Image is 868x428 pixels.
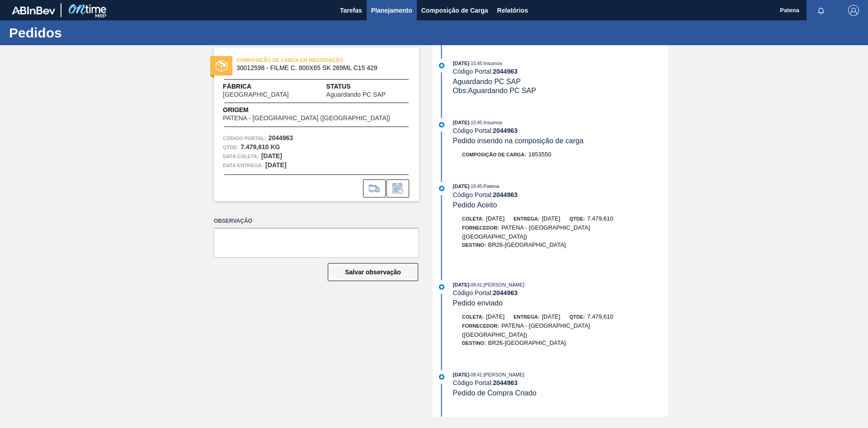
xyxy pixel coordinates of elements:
img: status [216,60,227,72]
span: BR26-[GEOGRAPHIC_DATA] [488,339,566,346]
span: Pedido inserido na composição de carga [453,137,584,145]
span: Aguardando PC SAP [453,78,521,85]
span: [DATE] [542,215,560,222]
div: Código Portal: [453,379,668,386]
span: 1853550 [528,151,552,158]
span: Fornecedor: [462,323,499,329]
span: [GEOGRAPHIC_DATA] [223,91,289,98]
span: : Insumos [482,61,502,66]
span: Composição de Carga [421,5,488,16]
button: Notificações [807,4,835,17]
span: Código Portal: [223,134,266,143]
span: Coleta: [462,216,484,221]
span: BR26-[GEOGRAPHIC_DATA] [488,241,566,248]
strong: 2044963 [493,127,518,134]
div: Código Portal: [453,289,668,296]
span: Destino: [462,242,486,248]
span: 7.479,610 [587,313,613,320]
span: PATENA - [GEOGRAPHIC_DATA] ([GEOGRAPHIC_DATA]) [223,115,390,122]
span: Fornecedor: [462,225,499,230]
img: TNhmsLtSVTkK8tSr43FrP2fwEKptu5GPRR3wAAAABJRU5ErkJggg== [12,6,55,14]
span: Pedido enviado [453,299,503,307]
strong: 2044963 [493,379,518,386]
span: Qtde : [223,143,238,152]
span: COMPOSIÇÃO DE CARGA EM NEGOCIAÇÃO [236,56,363,65]
div: Código Portal: [453,127,668,134]
strong: [DATE] [261,152,282,160]
span: 7.479,610 [587,215,613,222]
span: Qtde: [569,216,585,221]
span: Obs: Aguardando PC SAP [453,87,536,94]
img: atual [439,374,444,380]
h1: Pedidos [9,28,170,38]
span: - 08:41 [469,372,482,377]
span: [DATE] [453,120,469,125]
img: atual [439,122,444,127]
span: [DATE] [486,313,505,320]
span: Relatórios [497,5,528,16]
div: Ir para Composição de Carga [363,179,386,198]
span: - 08:41 [469,282,482,287]
img: atual [439,284,444,290]
span: : [PERSON_NAME] [482,372,524,377]
img: Logout [848,5,859,16]
span: [DATE] [486,215,505,222]
span: [DATE] [453,282,469,287]
span: [DATE] [453,372,469,377]
span: Qtde: [569,314,585,320]
span: Composição de Carga : [462,152,526,157]
span: PATENA - [GEOGRAPHIC_DATA] ([GEOGRAPHIC_DATA]) [462,224,590,240]
span: [DATE] [542,313,560,320]
label: Observação [214,215,419,228]
span: - 15:45 [469,120,482,125]
span: [DATE] [453,183,469,189]
span: Origem [223,105,410,115]
strong: 7.479,610 KG [241,143,280,151]
span: PATENA - [GEOGRAPHIC_DATA] ([GEOGRAPHIC_DATA]) [462,322,590,338]
span: Coleta: [462,314,484,320]
span: Entrega: [514,216,539,221]
span: Data coleta: [223,152,259,161]
strong: 2044963 [493,191,518,198]
span: Fábrica [223,82,317,91]
span: : Patena [482,183,499,189]
span: Pedido Aceito [453,201,497,209]
span: - 15:45 [469,184,482,189]
span: Data entrega: [223,161,263,170]
img: atual [439,63,444,68]
span: Tarefas [340,5,362,16]
div: Código Portal: [453,68,668,75]
strong: 2044963 [269,134,293,141]
span: : Insumos [482,120,502,125]
span: Aguardando PC SAP [326,91,386,98]
span: Planejamento [371,5,412,16]
span: 30012598 - FILME C. 800X65 SK 269ML C15 429 [236,65,401,71]
span: - 15:45 [469,61,482,66]
strong: 2044963 [493,68,518,75]
strong: 2044963 [493,289,518,296]
img: atual [439,186,444,191]
span: : [PERSON_NAME] [482,282,524,287]
button: Salvar observação [328,263,418,281]
div: Código Portal: [453,191,668,198]
span: Destino: [462,340,486,346]
strong: [DATE] [265,161,286,169]
span: Entrega: [514,314,539,320]
span: Pedido de Compra Criado [453,389,537,397]
div: Informar alteração no pedido [387,179,409,198]
span: Status [326,82,410,91]
span: [DATE] [453,61,469,66]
